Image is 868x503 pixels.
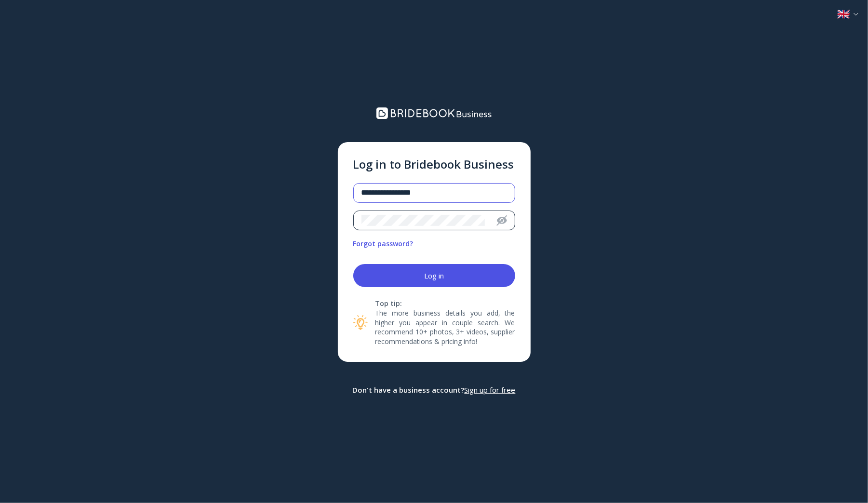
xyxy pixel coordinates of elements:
div: Log in [424,272,444,279]
div: Don't have a business account? [353,385,516,395]
a: Forgot password? [353,239,414,249]
div: The more business details you add, the higher you appear in couple search. We recommend 10+ photo... [375,299,515,347]
a: Sign up for free [465,385,516,395]
span: Top tip: [375,299,515,308]
img: gb.png [838,10,850,19]
button: Log in [353,264,515,287]
h4: Log in to Bridebook Business [353,158,515,172]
